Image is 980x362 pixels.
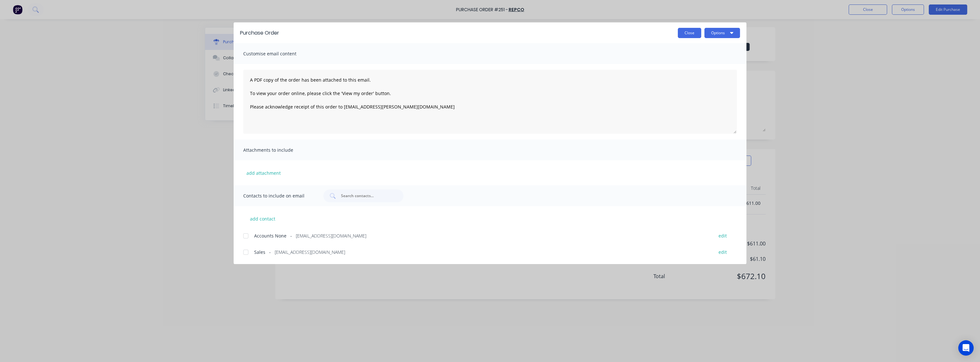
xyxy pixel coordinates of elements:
[243,70,737,134] textarea: A PDF copy of the order has been attached to this email. To view your order online, please click ...
[958,340,974,356] div: Open Intercom Messenger
[290,232,292,239] span: -
[678,28,701,38] button: Close
[243,191,314,200] span: Contacts to include on email
[704,28,740,38] button: Options
[275,249,345,255] span: [EMAIL_ADDRESS][DOMAIN_NAME]
[715,248,731,256] button: edit
[296,232,366,239] span: [EMAIL_ADDRESS][DOMAIN_NAME]
[715,231,731,240] button: edit
[240,29,279,37] div: Purchase Order
[243,49,314,58] span: Customise email content
[340,193,394,199] input: Search contacts...
[243,146,314,155] span: Attachments to include
[254,249,265,255] span: Sales
[243,168,284,178] button: add attachment
[269,249,271,255] span: -
[243,214,282,223] button: add contact
[254,232,287,239] span: Accounts None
